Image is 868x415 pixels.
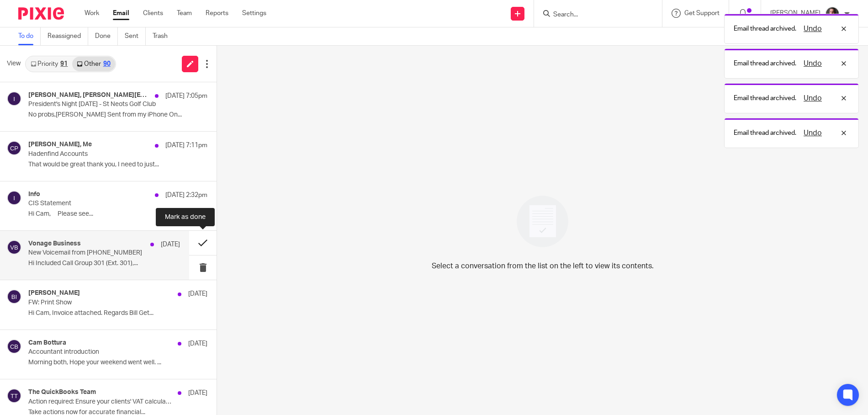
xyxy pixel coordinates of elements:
[28,111,207,119] p: No probs,[PERSON_NAME] Sent from my iPhone On...
[28,388,96,396] h4: The QuickBooks Team
[28,249,150,257] p: New Voicemail from [PHONE_NUMBER]
[7,240,21,255] img: svg%3E
[801,23,825,34] button: Undo
[242,9,266,18] a: Settings
[165,191,207,200] p: [DATE] 2:32pm
[165,141,207,150] p: [DATE] 7:11pm
[113,9,129,18] a: Email
[7,339,21,354] img: svg%3E
[7,388,21,403] img: svg%3E
[60,61,68,67] div: 91
[28,260,180,267] p: Hi Included Call Group 301 (Ext. 301),...
[28,210,207,218] p: Hi Cam, Please see...
[28,101,172,108] p: President's Night [DATE] - St Neots Golf Club
[28,191,40,198] h4: Info
[188,388,207,398] p: [DATE]
[801,58,825,69] button: Undo
[28,240,81,248] h4: Vonage Business
[7,59,21,69] span: View
[188,289,207,298] p: [DATE]
[18,7,64,20] img: Pixie
[161,240,180,249] p: [DATE]
[734,94,796,103] p: Email thread archived.
[188,339,207,348] p: [DATE]
[28,150,172,158] p: Hadenfind Accounts
[7,289,21,304] img: svg%3E
[28,299,172,307] p: FW: Print Show
[206,9,228,18] a: Reports
[825,6,840,21] img: CP%20Headshot.jpeg
[26,57,72,71] a: Priority91
[432,261,654,271] p: Select a conversation from the list on the left to view its contents.
[28,141,92,149] h4: [PERSON_NAME], Me
[28,289,80,297] h4: [PERSON_NAME]
[28,339,66,347] h4: Cam Bottura
[48,27,88,45] a: Reassigned
[85,9,99,18] a: Work
[7,191,21,205] img: svg%3E
[125,27,146,45] a: Sent
[511,190,574,253] img: image
[7,141,21,155] img: svg%3E
[734,24,796,33] p: Email thread archived.
[28,200,172,207] p: CIS Statement
[28,348,172,356] p: Accountant introduction
[95,27,118,45] a: Done
[28,91,150,99] h4: [PERSON_NAME], [PERSON_NAME][EMAIL_ADDRESS][DOMAIN_NAME]
[143,9,163,18] a: Clients
[734,59,796,68] p: Email thread archived.
[28,309,207,317] p: Hi Cam, Invoice attached. Regards Bill Get...
[165,91,207,101] p: [DATE] 7:05pm
[801,93,825,104] button: Undo
[7,91,21,106] img: svg%3E
[72,57,115,71] a: Other90
[28,161,207,169] p: That would be great thank you, I need to just...
[177,9,192,18] a: Team
[801,128,825,138] button: Undo
[103,61,111,67] div: 90
[18,27,41,45] a: To do
[28,359,207,367] p: Morning both, Hope your weekend went well. ...
[153,27,175,45] a: Trash
[734,128,796,138] p: Email thread archived.
[28,398,172,406] p: Action required: Ensure your clients' VAT calculations are accurate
